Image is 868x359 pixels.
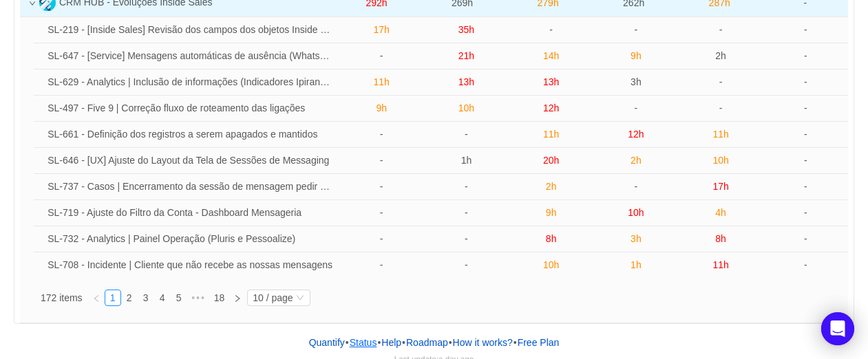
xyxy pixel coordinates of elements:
[105,290,121,306] li: 1
[42,174,339,200] td: SL-737 - Casos | Encerramento da sessão de mensagem pedir para ser obrigatório o encerramento do ...
[628,129,644,140] span: 12h
[715,207,726,218] span: 4h
[42,69,339,96] td: SL-629 - Analytics | Inclusão de informações (Indicadores Ipiranga - Gerencia - TM)
[712,155,728,166] span: 10h
[380,207,383,218] span: -
[821,312,854,345] div: Open Intercom Messenger
[42,252,339,278] td: SL-708 - Incidente | Cliente que não recebe as nossas mensagens
[42,43,339,69] td: SL-647 - [Service] Mensagens automáticas de ausência (WhatsApp Business)
[465,233,468,244] span: -
[461,155,472,166] span: 1h
[155,290,170,305] a: 4
[631,259,642,270] span: 1h
[171,290,187,305] a: 5
[138,290,154,305] a: 3
[376,102,387,113] span: 9h
[719,102,723,113] span: -
[380,233,383,244] span: -
[543,129,559,140] span: 11h
[546,233,557,244] span: 8h
[380,259,383,270] span: -
[380,50,383,61] span: -
[402,337,405,348] span: •
[804,50,807,61] span: -
[804,129,807,140] span: -
[308,332,346,353] a: Quantify
[233,294,242,303] i: icon: right
[229,290,246,306] li: Next Page
[42,148,339,174] td: SL-646 - [UX] Ajuste do Layout da Tela de Sessões de Messaging
[635,24,638,35] span: -
[253,290,293,305] div: 10 / page
[374,76,390,87] span: 11h
[543,155,559,166] span: 20h
[804,181,807,192] span: -
[209,290,230,306] li: 18
[635,181,638,192] span: -
[517,332,560,353] button: Free Plan
[88,290,105,306] li: Previous Page
[715,233,726,244] span: 8h
[374,24,390,35] span: 17h
[543,76,559,87] span: 13h
[465,181,468,192] span: -
[41,290,83,306] li: 172 items
[105,290,120,305] a: 1
[452,332,514,353] button: How it works?
[543,259,559,270] span: 10h
[92,294,100,303] i: icon: left
[154,290,171,306] li: 4
[187,290,209,306] span: •••
[405,332,449,353] a: Roadmap
[631,50,642,61] span: 9h
[42,17,339,43] td: SL-219 - [Inside Sales] Revisão dos campos dos objetos Inside Sales
[546,207,557,218] span: 9h
[465,129,468,140] span: -
[296,294,304,303] i: icon: down
[804,102,807,113] span: -
[543,50,559,61] span: 14h
[719,24,723,35] span: -
[458,76,474,87] span: 13h
[187,290,209,306] li: Next 5 Pages
[631,233,642,244] span: 3h
[804,207,807,218] span: -
[546,181,557,192] span: 2h
[449,337,452,348] span: •
[346,337,349,348] span: •
[804,259,807,270] span: -
[42,200,339,226] td: SL-719 - Ajuste do Filtro da Conta - Dashboard Mensageria
[210,290,229,305] a: 18
[804,76,807,87] span: -
[349,332,378,353] a: Status
[804,24,807,35] span: -
[631,155,642,166] span: 2h
[465,207,468,218] span: -
[804,233,807,244] span: -
[712,181,728,192] span: 17h
[631,76,642,87] span: 3h
[458,24,474,35] span: 35h
[719,76,723,87] span: -
[543,102,559,113] span: 12h
[380,155,383,166] span: -
[458,50,474,61] span: 21h
[42,226,339,252] td: SL-732 - Analytics | Painel Operação (Pluris e Pessoalize)
[121,290,138,306] li: 2
[549,24,553,35] span: -
[715,50,726,61] span: 2h
[458,102,474,113] span: 10h
[465,259,468,270] span: -
[380,129,383,140] span: -
[628,207,644,218] span: 10h
[635,102,638,113] span: -
[381,332,402,353] a: Help
[122,290,137,305] a: 2
[804,155,807,166] span: -
[712,259,728,270] span: 11h
[380,181,383,192] span: -
[138,290,154,306] li: 3
[514,337,517,348] span: •
[712,129,728,140] span: 11h
[171,290,187,306] li: 5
